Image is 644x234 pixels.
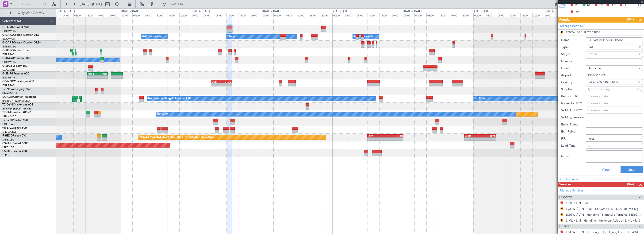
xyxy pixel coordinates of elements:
[586,136,643,142] input: NNN
[160,0,188,8] button: Refresh
[2,150,28,153] a: CS-DTRFalcon 2000
[2,80,14,83] span: G-VNOR
[610,3,616,8] span: FFC
[368,13,379,17] div: 12:00
[475,95,485,102] div: No Crew
[462,13,473,17] div: 20:00
[97,76,107,78] div: -
[385,138,403,140] div: -
[566,207,642,211] a: EGGW / LTN - Fuel - EGGW / LTN - LEA Fuel via Signature in EGGW
[561,94,586,99] label: Req for UTC:
[88,76,98,78] div: -
[2,134,26,137] a: F-HECDFalcon 7X
[57,9,75,13] div: [DATE] - [DATE]
[561,122,586,127] label: Entry Point:
[588,78,636,86] input: Type something...
[179,13,191,17] div: 20:00
[332,13,344,17] div: 00:00
[285,13,297,17] div: 08:00
[509,13,520,17] div: 12:00
[2,88,15,91] span: T7-N1960
[2,84,15,87] a: EGLF/FAB
[14,1,41,8] input: Trip Number
[588,86,636,93] input: Type something...
[2,29,16,33] a: EGGW/LTN
[168,13,179,17] div: 16:00
[80,2,102,6] span: [DATE] - [DATE]
[203,13,215,17] div: 04:00
[2,49,11,52] span: G-SIRS
[50,13,62,17] div: 00:00
[12,11,50,15] span: Only With Activity
[596,166,618,173] button: Cancel
[2,49,29,52] a: G-SIRSCitation Excel
[2,115,16,118] a: LFMN/NCE
[2,34,41,36] a: G-GAALCessna Citation XLS+
[226,13,238,17] div: 12:00
[587,3,591,8] span: AC
[566,213,642,217] a: EGGW / LTN - Handling - Signature Terminal 1 EGGW / LTN
[121,9,139,13] div: [DATE] - [DATE]
[561,45,586,50] label: Type:
[212,80,222,83] div: EGLF
[559,182,571,187] span: Services
[559,224,571,229] span: Charter
[485,13,497,17] div: 04:00
[2,37,16,41] a: EGGW/LTN
[561,154,586,159] label: Notes:
[250,13,262,17] div: 20:00
[2,130,16,134] a: LFMD/CEQ
[2,57,13,60] span: G-JAGA
[561,38,586,43] label: Name:
[2,68,15,72] a: LGAV/ATH
[403,13,414,17] div: 00:00
[238,13,250,17] div: 16:00
[561,66,586,71] label: Location:
[2,53,15,56] a: EGLF/FAB
[566,218,640,222] a: LIML / LIN - Handling - Universal Aviation LIML / LIN
[599,3,603,8] span: CR
[2,127,12,129] span: 9H-LPZ
[167,3,187,6] span: Refresh
[157,111,168,118] div: No Crew
[426,13,438,17] div: 08:00
[465,138,480,140] div: -
[2,76,15,79] a: EGSS/STN
[465,135,480,137] div: KLAX
[273,13,285,17] div: 04:00
[139,134,213,141] div: Planned Maint [GEOGRAPHIC_DATA] ([GEOGRAPHIC_DATA])
[497,13,509,17] div: 08:00
[2,80,34,83] a: G-VNORChallenger 650
[2,103,13,106] span: T7-DYN
[2,96,36,98] a: LX-AOACitation Mustang
[621,166,643,173] button: Save
[354,33,373,40] div: A/C Unavailable
[575,3,579,8] span: MF
[588,66,602,70] span: Departure
[556,13,567,17] div: 04:00
[2,103,33,106] a: T7-DYNChallenger 604
[212,83,222,86] div: -
[2,99,30,103] a: [PERSON_NAME]/QSA
[473,13,485,17] div: 00:00
[144,13,156,17] div: 08:00
[560,188,583,193] a: Manage Services
[109,13,121,17] div: 20:00
[2,122,15,126] a: EGLF/FAB
[88,73,98,75] div: EGSS
[560,213,563,216] button: R
[480,138,495,140] div: -
[222,80,232,83] div: UTDD
[215,13,226,17] div: 08:00
[62,13,73,17] div: 04:00
[368,138,385,140] div: -
[588,52,598,56] span: Review
[2,57,30,60] a: G-JAGAPhenom 300
[385,135,403,137] div: KLAX
[2,65,12,67] span: G-SPCY
[321,13,332,17] div: 20:00
[561,87,586,92] label: Supplier:
[2,127,27,129] a: 9H-LPZLegacy 500
[2,142,28,145] a: CS-JHHGlobal 6000
[561,129,586,134] label: Exit Point:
